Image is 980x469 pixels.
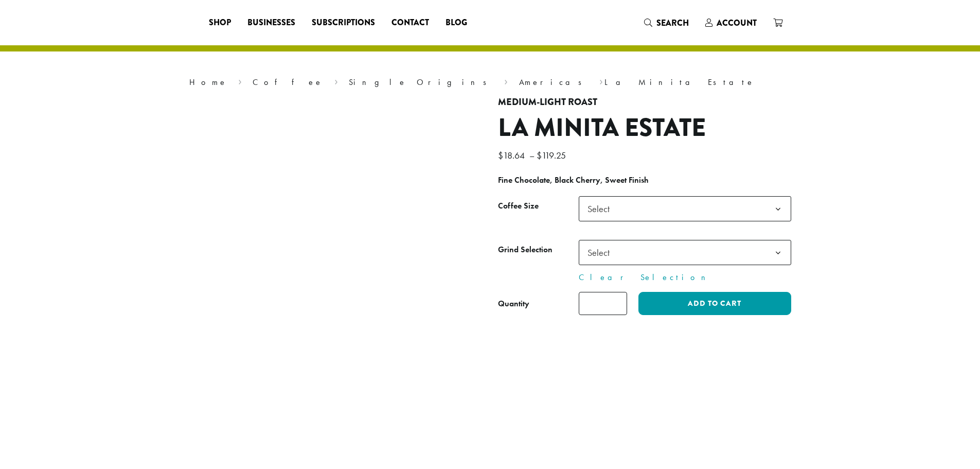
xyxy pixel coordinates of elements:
[498,149,527,161] bdi: 18.64
[349,77,493,88] a: Single Origins
[498,199,579,214] label: Coffee Size
[498,149,503,161] span: $
[498,242,579,257] label: Grind Selection
[656,17,689,29] span: Search
[238,73,242,89] span: ›
[446,16,467,29] span: Blog
[583,242,620,263] span: Select
[638,292,791,315] button: Add to cart
[583,199,620,219] span: Select
[537,149,542,161] span: $
[498,97,791,108] h4: Medium-Light Roast
[599,73,603,89] span: ›
[579,240,791,265] span: Select
[537,149,568,161] bdi: 119.25
[189,77,227,88] a: Home
[189,76,791,89] nav: Breadcrumb
[391,16,429,29] span: Contact
[579,271,791,284] a: Clear Selection
[504,73,508,89] span: ›
[519,77,589,88] a: Americas
[209,16,231,29] span: Shop
[498,298,529,310] div: Quantity
[498,175,649,185] b: Fine Chocolate, Black Cherry, Sweet Finish
[247,16,295,29] span: Businesses
[579,196,791,221] span: Select
[636,14,697,31] a: Search
[498,113,791,143] h1: La Minita Estate
[717,17,757,29] span: Account
[334,73,338,89] span: ›
[312,16,375,29] span: Subscriptions
[529,149,534,161] span: –
[253,77,323,88] a: Coffee
[579,292,627,315] input: Product quantity
[201,14,239,31] a: Shop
